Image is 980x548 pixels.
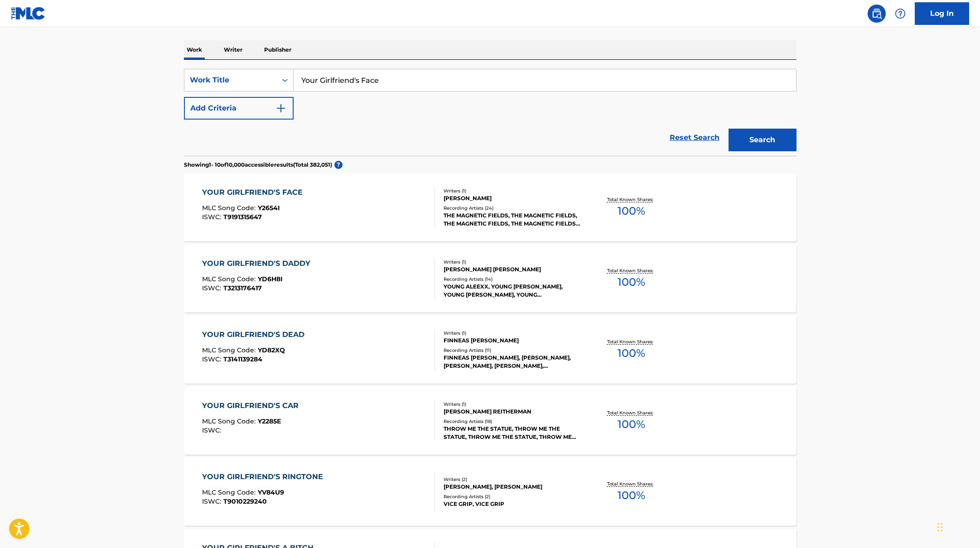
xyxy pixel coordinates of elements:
[258,204,280,212] span: Y2654I
[202,426,223,434] span: ISWC :
[444,259,580,265] div: Writers ( 1 )
[190,75,271,86] div: Work Title
[184,387,797,455] a: YOUR GIRLFRIEND'S CARMLC Song Code:Y2285EISWC:Writers (1)[PERSON_NAME] REITHERMANRecording Artist...
[184,161,332,169] p: Showing 1 - 10 of 10,000 accessible results (Total 382,051 )
[221,40,245,59] p: Writer
[444,500,580,508] div: VICE GRIP, VICE GRIP
[607,338,656,345] p: Total Known Shares:
[891,5,909,23] div: Help
[935,505,980,548] iframe: Chat Widget
[444,187,580,194] div: Writers ( 1 )
[444,408,580,416] div: [PERSON_NAME] REITHERMAN
[334,161,343,169] span: ?
[202,417,258,425] span: MLC Song Code :
[184,40,205,59] p: Work
[937,514,943,541] div: Drag
[223,355,262,363] span: T3141139284
[444,283,580,299] div: YOUNG ALEEXX, YOUNG [PERSON_NAME], YOUNG [PERSON_NAME], YOUNG [PERSON_NAME], YOUNG [PERSON_NAME]
[258,417,281,425] span: Y2285E
[202,488,258,496] span: MLC Song Code :
[202,497,223,505] span: ISWC :
[223,284,262,292] span: T3213176417
[915,2,969,25] a: Log In
[202,355,223,363] span: ISWC :
[202,204,258,212] span: MLC Song Code :
[223,497,267,505] span: T9010229240
[444,425,580,441] div: THROW ME THE STATUE, THROW ME THE STATUE, THROW ME THE STATUE, THROW ME THE STATUE, THROW ME THE ...
[444,276,580,283] div: Recording Artists ( 14 )
[258,275,283,283] span: YD6H8I
[895,8,906,19] img: help
[261,40,294,59] p: Publisher
[258,488,284,496] span: YV84U9
[202,329,309,340] div: YOUR GIRLFRIEND'S DEAD
[444,401,580,408] div: Writers ( 1 )
[607,409,656,416] p: Total Known Shares:
[618,203,645,219] span: 100 %
[184,97,294,120] button: Add Criteria
[202,258,315,269] div: YOUR GIRLFRIEND'S DADDY
[729,129,797,151] button: Search
[11,7,46,20] img: MLC Logo
[607,196,656,203] p: Total Known Shares:
[184,69,797,156] form: Search Form
[618,274,645,290] span: 100 %
[202,284,223,292] span: ISWC :
[202,400,303,411] div: YOUR GIRLFRIEND'S CAR
[184,316,797,384] a: YOUR GIRLFRIEND'S DEADMLC Song Code:YD82XQISWC:T3141139284Writers (1)FINNEAS [PERSON_NAME]Recordi...
[444,418,580,425] div: Recording Artists ( 18 )
[444,493,580,500] div: Recording Artists ( 2 )
[868,5,886,23] a: Public Search
[618,416,645,433] span: 100 %
[184,245,797,312] a: YOUR GIRLFRIEND'S DADDYMLC Song Code:YD6H8IISWC:T3213176417Writers (1)[PERSON_NAME] [PERSON_NAME]...
[202,346,258,354] span: MLC Song Code :
[607,267,656,274] p: Total Known Shares:
[618,345,645,361] span: 100 %
[184,458,797,526] a: YOUR GIRLFRIEND'S RINGTONEMLC Song Code:YV84U9ISWC:T9010229240Writers (2)[PERSON_NAME], [PERSON_N...
[444,354,580,370] div: FINNEAS [PERSON_NAME], [PERSON_NAME], [PERSON_NAME], [PERSON_NAME], [PERSON_NAME]
[444,212,580,228] div: THE MAGNETIC FIELDS, THE MAGNETIC FIELDS, THE MAGNETIC FIELDS, THE MAGNETIC FIELDS, THE MAGNETIC ...
[202,213,223,221] span: ISWC :
[202,187,307,198] div: YOUR GIRLFRIEND'S FACE
[444,330,580,336] div: Writers ( 1 )
[202,275,258,283] span: MLC Song Code :
[202,471,328,482] div: YOUR GIRLFRIEND'S RINGTONE
[223,213,262,221] span: T9191315647
[444,483,580,491] div: [PERSON_NAME], [PERSON_NAME]
[444,336,580,345] div: FINNEAS [PERSON_NAME]
[444,265,580,274] div: [PERSON_NAME] [PERSON_NAME]
[871,8,882,19] img: search
[444,476,580,483] div: Writers ( 2 )
[444,194,580,202] div: [PERSON_NAME]
[184,173,797,241] a: YOUR GIRLFRIEND'S FACEMLC Song Code:Y2654IISWC:T9191315647Writers (1)[PERSON_NAME]Recording Artis...
[444,347,580,354] div: Recording Artists ( 11 )
[607,481,656,487] p: Total Known Shares:
[444,205,580,212] div: Recording Artists ( 24 )
[258,346,285,354] span: YD82XQ
[618,487,645,504] span: 100 %
[665,128,724,148] a: Reset Search
[275,103,286,114] img: 9d2ae6d4665cec9f34b9.svg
